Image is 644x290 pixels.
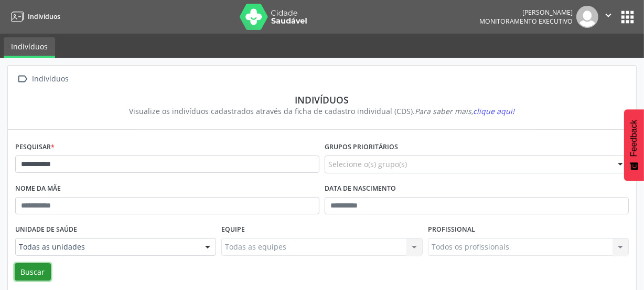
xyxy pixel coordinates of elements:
img: img [576,6,598,28]
label: Nome da mãe [15,181,61,197]
div: Indivíduos [30,71,71,87]
span: Monitoramento Executivo [479,17,573,26]
div: Indivíduos [23,94,621,106]
span: Indivíduos [28,12,60,21]
span: clique aqui! [474,106,515,116]
div: [PERSON_NAME] [479,8,573,17]
label: Equipe [221,222,245,238]
div: Visualize os indivíduos cadastrados através da ficha de cadastro individual (CDS). [23,106,621,117]
span: Todas as unidades [19,242,195,252]
label: Pesquisar [15,139,55,156]
span: Feedback [629,120,639,157]
a: Indivíduos [4,37,55,58]
label: Unidade de saúde [15,222,77,238]
label: Grupos prioritários [325,139,398,156]
label: Profissional [428,222,475,238]
i:  [603,9,614,21]
a: Indivíduos [7,8,60,25]
button: apps [618,8,637,26]
i:  [15,71,30,87]
a:  Indivíduos [15,71,71,87]
button:  [598,6,618,28]
span: Selecione o(s) grupo(s) [328,159,407,170]
i: Para saber mais, [415,106,515,116]
button: Feedback - Mostrar pesquisa [624,109,644,181]
button: Buscar [15,263,51,281]
label: Data de nascimento [325,181,396,197]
